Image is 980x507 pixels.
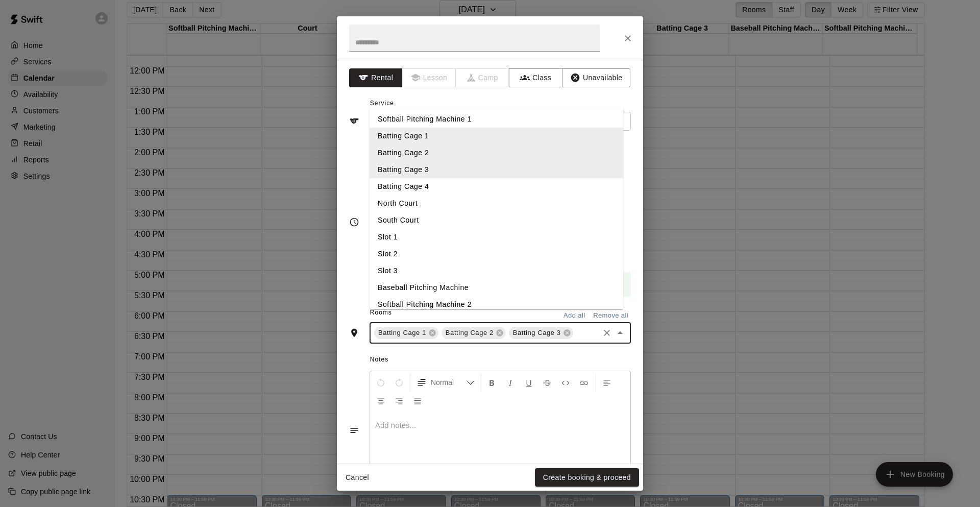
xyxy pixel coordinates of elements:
[619,29,637,47] button: Close
[349,425,359,436] svg: Notes
[374,328,430,338] span: Batting Cage 1
[370,212,623,229] li: South Court
[456,68,509,87] span: Camps can only be created in the Services page
[509,327,573,339] div: Batting Cage 3
[509,68,562,87] button: Class
[349,328,359,338] svg: Rooms
[370,352,631,368] span: Notes
[591,308,631,324] button: Remove all
[442,327,506,339] div: Batting Cage 2
[520,373,537,392] button: Format Underline
[349,217,359,227] svg: Timing
[538,373,556,392] button: Format Strikethrough
[370,296,623,313] li: Softball Pitching Machine 2
[370,100,394,107] span: Service
[370,178,623,195] li: Batting Cage 4
[390,392,408,410] button: Right Align
[370,309,392,316] span: Rooms
[372,392,389,410] button: Center Align
[442,328,498,338] span: Batting Cage 2
[370,161,623,178] li: Batting Cage 3
[562,68,630,87] button: Unavailable
[509,328,565,338] span: Batting Cage 3
[403,68,456,87] span: Lessons must be created in the Services page first
[370,128,623,144] li: Batting Cage 1
[409,392,426,410] button: Justify Align
[412,373,479,392] button: Formatting Options
[502,373,519,392] button: Format Italics
[349,68,403,87] button: Rental
[535,468,639,487] button: Create booking & proceed
[557,373,574,392] button: Insert Code
[558,308,591,324] button: Add all
[374,327,438,339] div: Batting Cage 1
[349,116,359,126] svg: Service
[370,279,623,296] li: Baseball Pitching Machine
[372,373,389,392] button: Undo
[613,326,627,340] button: Close
[370,262,623,279] li: Slot 3
[370,246,623,262] li: Slot 2
[600,326,614,340] button: Clear
[370,195,623,212] li: North Court
[370,111,623,128] li: Softball Pitching Machine 1
[431,377,467,388] span: Normal
[483,373,501,392] button: Format Bold
[341,468,374,487] button: Cancel
[598,373,616,392] button: Left Align
[370,144,623,161] li: Batting Cage 2
[390,373,408,392] button: Redo
[370,229,623,246] li: Slot 1
[575,373,593,392] button: Insert Link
